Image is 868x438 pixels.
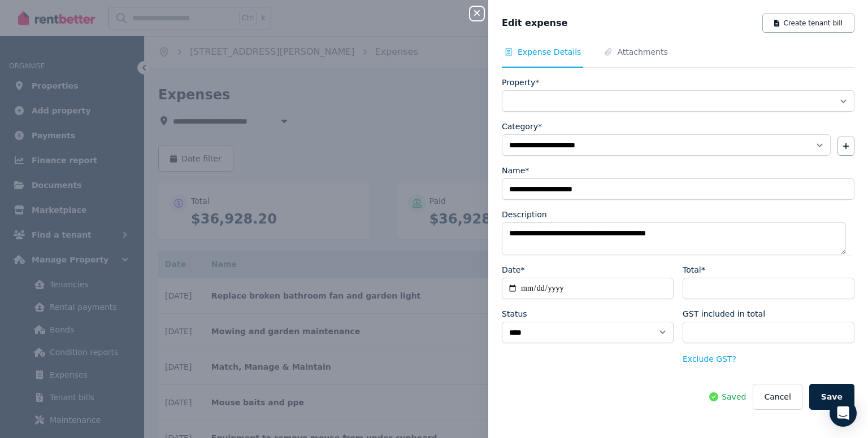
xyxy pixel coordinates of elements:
button: Create tenant bill [762,14,854,33]
span: Saved [722,391,746,402]
nav: Tabs [502,46,854,68]
label: Date* [502,264,524,275]
button: Exclude GST? [683,353,736,365]
label: Category* [502,121,542,132]
span: Attachments [617,46,667,58]
label: Status [502,308,527,319]
span: Expense Details [518,46,581,58]
button: Cancel [753,384,802,410]
div: Open Intercom Messenger [830,400,857,427]
span: Edit expense [502,16,567,30]
button: Save [809,384,854,410]
label: Total* [683,264,705,275]
label: Description [502,209,547,220]
label: GST included in total [683,308,765,319]
label: Property* [502,77,539,88]
label: Name* [502,165,529,176]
